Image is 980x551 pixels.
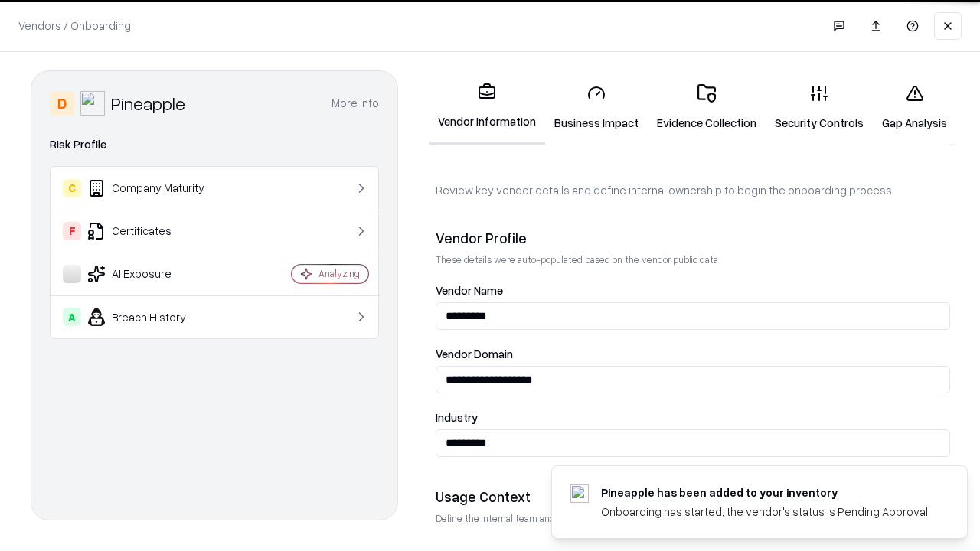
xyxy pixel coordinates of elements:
[570,484,589,503] img: pineappleenergy.com
[18,18,131,34] p: Vendors / Onboarding
[318,267,360,280] div: Analyzing
[63,222,246,240] div: Certificates
[63,179,81,197] div: C
[80,91,105,116] img: Pineapple
[873,72,956,143] a: Gap Analysis
[63,308,246,326] div: Breach History
[766,72,873,143] a: Security Controls
[111,91,185,116] div: Pineapple
[436,182,950,198] p: Review key vendor details and define internal ownership to begin the onboarding process.
[436,487,950,506] div: Usage Context
[429,70,545,145] a: Vendor Information
[648,72,766,143] a: Evidence Collection
[601,504,930,520] div: Onboarding has started, the vendor's status is Pending Approval.
[63,308,81,326] div: A
[601,484,930,500] div: Pineapple has been added to your inventory
[545,72,648,143] a: Business Impact
[332,90,379,117] button: More info
[63,265,246,283] div: AI Exposure
[436,348,950,360] label: Vendor Domain
[63,179,246,197] div: Company Maturity
[436,285,950,296] label: Vendor Name
[63,222,81,240] div: F
[436,253,950,266] p: These details were auto-populated based on the vendor public data
[50,135,379,154] div: Risk Profile
[436,229,950,247] div: Vendor Profile
[436,512,950,525] p: Define the internal team and reason for using this vendor. This helps assess business relevance a...
[50,91,74,116] div: D
[436,412,950,423] label: Industry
